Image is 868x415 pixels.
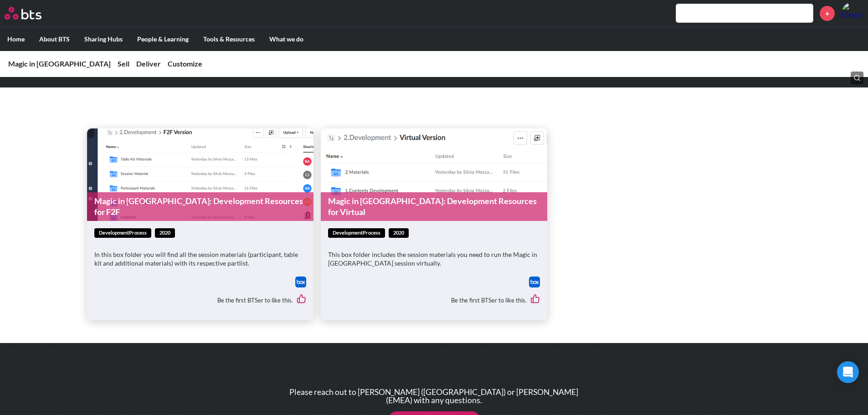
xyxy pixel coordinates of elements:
label: Tools & Resources [196,27,262,51]
a: Profile [842,2,863,24]
a: Download file from Box [529,277,540,287]
img: Box logo [529,277,540,287]
a: Sell [118,59,129,68]
a: Magic in [GEOGRAPHIC_DATA]: Development Resources for Virtual [321,192,547,221]
img: BTS Logo [5,7,41,20]
span: developmentProcess [328,228,385,238]
span: 2020 [155,228,175,238]
a: Customize [168,59,202,68]
div: Open Intercom Messenger [837,361,859,383]
label: What we do [262,27,311,51]
label: Sharing Hubs [77,27,130,51]
label: About BTS [32,27,77,51]
p: In this box folder you will find all the session materials (participant, table kit and additional... [94,250,306,268]
span: developmentProcess [94,228,151,238]
img: Cheryl Chua [842,2,863,24]
a: Magic in [GEOGRAPHIC_DATA]: Development Resources for F2F [87,192,313,221]
a: + [820,6,835,21]
a: Deliver [136,59,161,68]
span: 2020 [389,228,409,238]
p: Please reach out to [PERSON_NAME] ([GEOGRAPHIC_DATA]) or [PERSON_NAME] (EMEA) with any questions. [279,388,588,404]
label: People & Learning [130,27,196,51]
div: Be the first BTSer to like this. [328,287,540,313]
a: Download file from Box [295,277,306,287]
a: Magic in [GEOGRAPHIC_DATA] [8,59,111,68]
div: Be the first BTSer to like this. [94,287,306,313]
p: This box folder includes the session materials you need to run the Magic in [GEOGRAPHIC_DATA] ses... [328,250,540,268]
img: Box logo [295,277,306,287]
a: Go home [5,7,58,20]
